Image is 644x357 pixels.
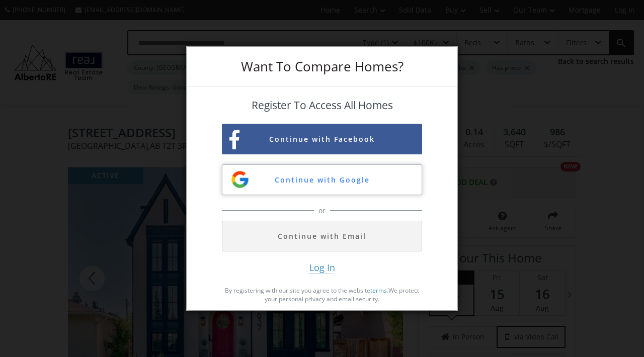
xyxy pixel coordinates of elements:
h4: Register To Access All Homes [222,100,422,111]
p: By registering with our site you agree to the website . We protect your personal privacy and emai... [222,286,422,303]
h3: Want To Compare Homes? [222,60,422,73]
span: Log In [309,261,335,274]
img: google-sign-up [230,169,250,190]
img: facebook-sign-up [229,130,239,149]
button: Continue with Email [222,221,422,251]
span: or [316,206,328,216]
button: Continue with Google [222,164,422,195]
a: terms [370,286,387,295]
button: Continue with Facebook [222,124,422,154]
